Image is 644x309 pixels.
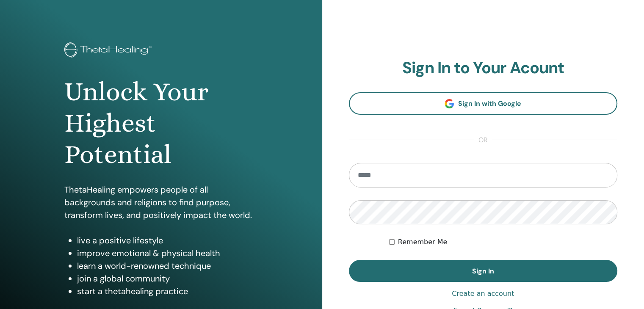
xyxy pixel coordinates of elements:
span: Sign In [472,267,494,276]
span: Sign In with Google [458,99,521,108]
li: improve emotional & physical health [77,247,258,259]
p: ThetaHealing empowers people of all backgrounds and religions to find purpose, transform lives, a... [64,183,258,221]
div: Keep me authenticated indefinitely or until I manually logout [389,237,617,247]
li: start a thetahealing practice [77,285,258,298]
li: join a global community [77,272,258,285]
h1: Unlock Your Highest Potential [64,76,258,171]
a: Sign In with Google [349,92,618,115]
button: Sign In [349,260,618,282]
h2: Sign In to Your Acount [349,58,618,78]
span: or [474,135,492,145]
a: Create an account [452,289,514,299]
li: learn a world-renowned technique [77,259,258,272]
li: live a positive lifestyle [77,234,258,247]
label: Remember Me [398,237,448,247]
